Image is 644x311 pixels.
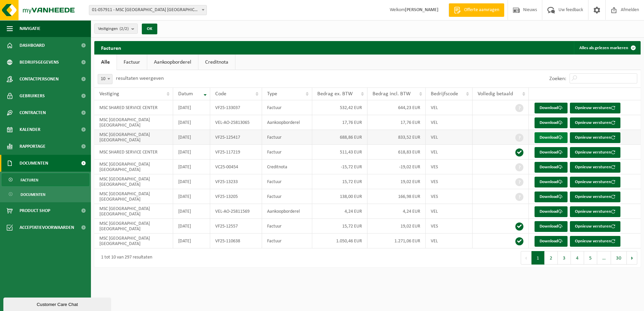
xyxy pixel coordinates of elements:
[262,219,312,234] td: Factuur
[405,7,439,12] strong: [PERSON_NAME]
[94,55,117,70] a: Alle
[20,88,45,104] span: Gebruikers
[94,234,173,248] td: MSC [GEOGRAPHIC_DATA] [GEOGRAPHIC_DATA]
[426,219,473,234] td: VES
[173,189,211,204] td: [DATE]
[210,234,262,248] td: VF25-110638
[367,100,426,115] td: 644,23 EUR
[147,55,198,70] a: Aankoopborderel
[570,206,620,217] button: Opnieuw versturen
[262,189,312,204] td: Factuur
[198,55,235,70] a: Creditnota
[611,251,627,265] button: 30
[89,5,206,15] span: 01-057911 - MSC BELGIUM NV - ANTWERPEN
[367,160,426,174] td: -19,02 EUR
[367,130,426,145] td: 833,52 EUR
[99,91,119,97] span: Vestiging
[426,145,473,160] td: VEL
[142,24,157,34] button: OK
[535,206,568,217] a: Download
[173,174,211,189] td: [DATE]
[173,100,211,115] td: [DATE]
[549,76,566,81] label: Zoeken:
[178,91,193,97] span: Datum
[574,41,640,55] button: Alles als gelezen markeren
[312,100,367,115] td: 532,42 EUR
[117,55,147,70] a: Factuur
[98,74,112,84] span: 10
[210,204,262,219] td: VEL-AO-25811569
[262,100,312,115] td: Factuur
[262,130,312,145] td: Factuur
[570,103,620,113] button: Opnieuw versturen
[373,91,411,97] span: Bedrag incl. BTW
[94,100,173,115] td: MSC SHARED SERVICE CENTER
[173,219,211,234] td: [DATE]
[94,115,173,130] td: MSC [GEOGRAPHIC_DATA] [GEOGRAPHIC_DATA]
[570,147,620,158] button: Opnieuw versturen
[20,71,59,88] span: Contactpersonen
[535,177,568,187] a: Download
[535,132,568,143] a: Download
[94,160,173,174] td: MSC [GEOGRAPHIC_DATA] [GEOGRAPHIC_DATA]
[20,219,74,236] span: Acceptatievoorwaarden
[532,251,545,265] button: 1
[210,115,262,130] td: VEL-AO-25813065
[535,221,568,232] a: Download
[584,251,597,265] button: 5
[98,24,129,34] span: Vestigingen
[535,147,568,158] a: Download
[570,236,620,247] button: Opnieuw versturen
[426,100,473,115] td: VEL
[210,174,262,189] td: VF25-13233
[173,115,211,130] td: [DATE]
[116,76,164,81] label: resultaten weergeven
[312,174,367,189] td: 15,72 EUR
[89,5,207,15] span: 01-057911 - MSC BELGIUM NV - ANTWERPEN
[120,27,129,31] count: (2/2)
[535,117,568,128] a: Download
[312,130,367,145] td: 688,86 EUR
[210,189,262,204] td: VF25-13205
[462,7,501,13] span: Offerte aanvragen
[262,160,312,174] td: Creditnota
[173,234,211,248] td: [DATE]
[94,204,173,219] td: MSC [GEOGRAPHIC_DATA] [GEOGRAPHIC_DATA]
[210,160,262,174] td: VC25-00454
[449,3,504,17] a: Offerte aanvragen
[20,155,48,172] span: Documenten
[94,24,138,34] button: Vestigingen(2/2)
[426,189,473,204] td: VES
[317,91,353,97] span: Bedrag ex. BTW
[312,115,367,130] td: 17,76 EUR
[3,296,112,311] iframe: chat widget
[426,130,473,145] td: VEL
[571,251,584,265] button: 4
[535,236,568,247] a: Download
[98,74,112,84] span: 10
[20,121,40,138] span: Kalender
[173,145,211,160] td: [DATE]
[558,251,571,265] button: 3
[173,204,211,219] td: [DATE]
[627,251,637,265] button: Next
[20,54,59,71] span: Bedrijfsgegevens
[94,174,173,189] td: MSC [GEOGRAPHIC_DATA] [GEOGRAPHIC_DATA]
[312,160,367,174] td: -15,72 EUR
[210,219,262,234] td: VF25-12557
[367,219,426,234] td: 19,02 EUR
[210,130,262,145] td: VF25-125417
[262,204,312,219] td: Aankoopborderel
[426,234,473,248] td: VEL
[20,202,50,219] span: Product Shop
[312,189,367,204] td: 138,00 EUR
[312,234,367,248] td: 1.050,46 EUR
[210,145,262,160] td: VF25-117219
[210,100,262,115] td: VF25-133037
[367,204,426,219] td: 4,24 EUR
[94,219,173,234] td: MSC [GEOGRAPHIC_DATA] [GEOGRAPHIC_DATA]
[21,188,45,201] span: Documenten
[535,103,568,113] a: Download
[545,251,558,265] button: 2
[367,145,426,160] td: 618,83 EUR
